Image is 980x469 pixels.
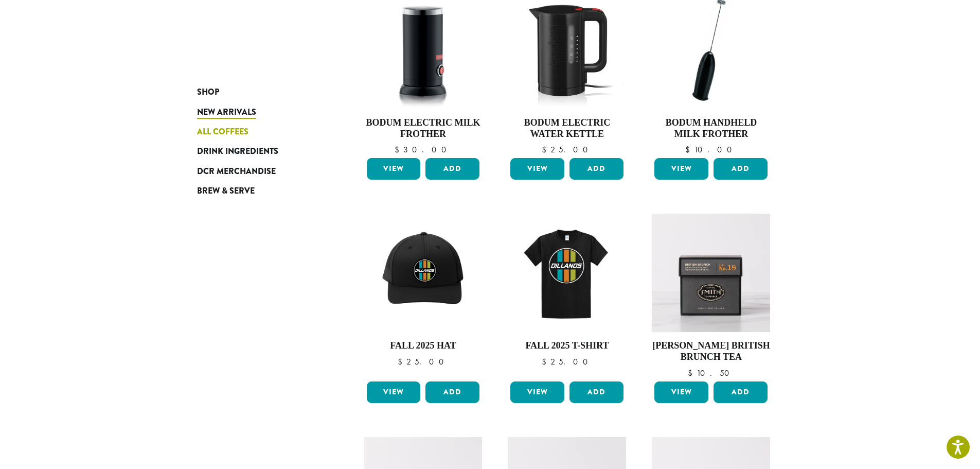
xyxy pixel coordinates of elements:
button: Add [569,158,623,180]
a: View [367,158,421,180]
button: Add [714,381,768,403]
a: New Arrivals [197,102,320,121]
h4: Bodum Handheld Milk Frother [652,117,770,140]
a: View [367,381,421,403]
button: Add [714,158,768,180]
bdi: 10.50 [688,368,734,378]
a: DCR Merchandise [197,162,320,181]
button: Add [425,381,479,403]
img: British-Brunch-Signature-Black-Carton-2023-2.jpg [652,214,770,332]
bdi: 25.00 [542,356,593,367]
a: All Coffees [197,122,320,142]
span: $ [395,144,403,155]
span: Drink Ingredients [197,145,278,158]
button: Add [425,158,479,180]
a: [PERSON_NAME] British Brunch Tea $10.50 [652,214,770,377]
span: Brew & Serve [197,185,255,198]
h4: Fall 2025 Hat [364,340,483,352]
span: Shop [197,86,219,99]
a: View [510,381,564,403]
span: $ [688,368,697,378]
img: DCR-Retro-Three-Strip-Circle-Patch-Trucker-Hat-Fall-WEB-scaled.jpg [364,214,482,332]
span: $ [542,356,550,367]
img: DCR-Retro-Three-Strip-Circle-Tee-Fall-WEB-scaled.jpg [508,214,626,332]
a: Brew & Serve [197,181,320,201]
h4: [PERSON_NAME] British Brunch Tea [652,340,770,362]
button: Add [569,381,623,403]
bdi: 10.00 [685,144,737,155]
a: View [654,381,708,403]
bdi: 30.00 [395,144,451,155]
a: Drink Ingredients [197,142,320,161]
span: New Arrivals [197,106,256,119]
bdi: 25.00 [398,356,449,367]
h4: Bodum Electric Water Kettle [508,117,626,140]
a: View [654,158,708,180]
h4: Fall 2025 T-Shirt [508,340,626,352]
span: $ [542,144,550,155]
span: $ [685,144,694,155]
a: Fall 2025 T-Shirt $25.00 [508,214,626,377]
span: All Coffees [197,126,248,138]
a: Fall 2025 Hat $25.00 [364,214,483,377]
bdi: 25.00 [542,144,593,155]
h4: Bodum Electric Milk Frother [364,117,483,140]
a: View [510,158,564,180]
span: $ [398,356,406,367]
a: Shop [197,82,320,102]
span: DCR Merchandise [197,165,276,178]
